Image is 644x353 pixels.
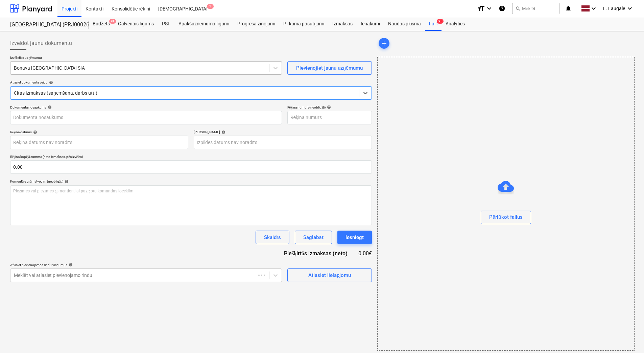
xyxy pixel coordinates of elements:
[337,231,372,244] button: Iesniegt
[377,57,635,351] div: Pārlūkot failus
[590,4,598,13] i: keyboard_arrow_down
[287,111,372,124] input: Rēķina numurs
[442,17,469,31] a: Analytics
[303,233,323,242] div: Saglabāt
[89,17,114,31] div: Budžets
[10,179,372,184] div: Komentārs grāmatvedim (neobligāti)
[326,105,331,109] span: help
[32,130,37,134] span: help
[499,4,505,13] i: Zināšanu pamats
[174,17,233,31] a: Apakšuzņēmuma līgumi
[384,17,425,31] a: Naudas plūsma
[10,111,282,124] input: Dokumenta nosaukums
[233,17,279,31] a: Progresa ziņojumi
[287,61,372,75] button: Pievienojiet jaunu uzņēmumu
[194,136,372,149] input: Izpildes datums nav norādīts
[10,136,188,149] input: Rēķina datums nav norādīts
[279,17,328,31] a: Pirkuma pasūtījumi
[287,268,372,282] button: Atlasiet lielapjomu
[158,17,174,31] a: PSF
[109,19,116,24] span: 9+
[89,17,114,31] a: Budžets9+
[603,6,625,11] span: L. Laugale
[357,17,384,31] a: Ienākumi
[279,250,358,257] div: Piešķirtās izmaksas (neto)
[477,4,485,13] i: format_size
[10,155,372,160] p: Rēķina kopējā summa (neto izmaksas, pēc izvēles)
[485,4,493,13] i: keyboard_arrow_down
[626,4,634,13] i: keyboard_arrow_down
[295,231,332,244] button: Saglabāt
[10,105,282,110] div: Dokumenta nosaukums
[358,250,372,257] div: 0.00€
[296,64,363,72] div: Pievienojiet jaunu uzņēmumu
[10,80,372,85] div: Atlasiet dokumenta veidu
[380,39,388,47] span: add
[207,4,214,9] span: 1
[565,4,572,13] i: notifications
[425,17,442,31] div: Faili
[10,55,282,61] p: Izvēlieties uzņēmumu
[512,3,559,14] button: Meklēt
[308,271,351,280] div: Atlasiet lielapjomu
[46,105,52,109] span: help
[425,17,442,31] a: Faili9+
[610,321,644,353] iframe: Chat Widget
[194,130,372,134] div: [PERSON_NAME]
[63,180,69,184] span: help
[515,6,521,11] span: search
[10,21,80,28] div: [GEOGRAPHIC_DATA] (PRJ0002627, K-1 un K-2(2.kārta) 2601960
[489,213,523,221] div: Pārlūkot failus
[10,130,188,134] div: Rēķina datums
[48,80,53,85] span: help
[10,263,282,267] div: Atlasiet pievienojamos rindu vienumus
[220,130,225,134] span: help
[264,233,281,242] div: Skaidrs
[481,211,531,224] button: Pārlūkot failus
[256,231,289,244] button: Skaidrs
[10,39,72,47] span: Izveidot jaunu dokumentu
[287,105,372,110] div: Rēķina numurs (neobligāti)
[114,17,158,31] a: Galvenais līgums
[437,19,444,24] span: 9+
[67,263,73,267] span: help
[10,160,372,174] input: Rēķina kopējā summa (neto izmaksas, pēc izvēles)
[328,17,357,31] a: Izmaksas
[345,233,364,242] div: Iesniegt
